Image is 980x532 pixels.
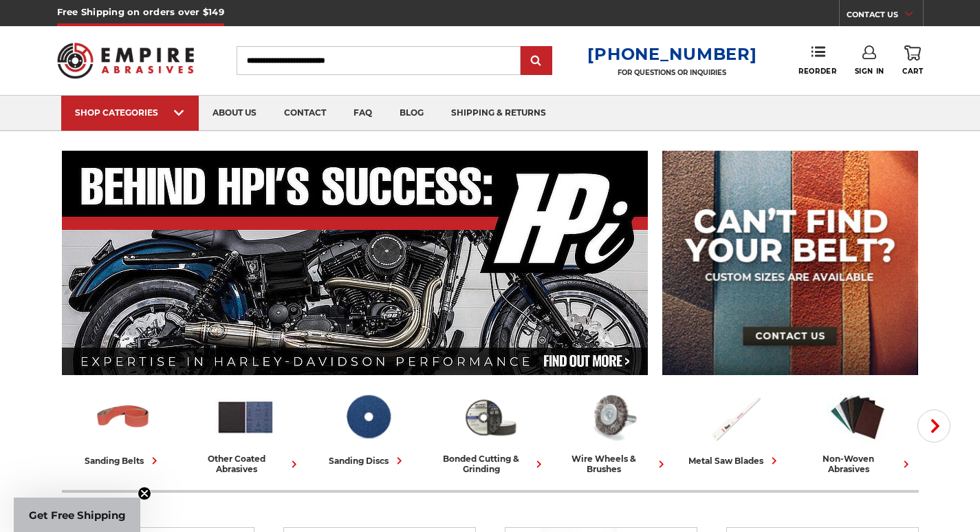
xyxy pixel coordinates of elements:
[902,67,923,76] span: Cart
[199,96,270,131] a: about us
[557,387,668,474] a: wire wheels & brushes
[437,96,560,131] a: shipping & returns
[93,387,153,447] img: Sanding Belts
[386,96,437,131] a: blog
[557,454,668,474] div: wire wheels & brushes
[582,387,643,447] img: Wire Wheels & Brushes
[62,151,649,375] img: Banner for an interview featuring Horsepower Inc who makes Harley performance upgrades featured o...
[847,7,923,26] a: CONTACT US
[798,67,836,76] span: Reorder
[802,454,913,474] div: non-woven abrasives
[662,151,918,375] img: promo banner for custom belts.
[67,387,179,468] a: sanding belts
[190,387,301,474] a: other coated abrasives
[270,96,340,131] a: contact
[29,509,126,522] span: Get Free Shipping
[705,387,765,447] img: Metal Saw Blades
[798,45,836,75] a: Reorder
[85,454,162,468] div: sanding belts
[688,454,781,468] div: metal saw blades
[523,47,550,75] input: Submit
[587,44,756,64] a: [PHONE_NUMBER]
[827,387,888,447] img: Non-woven Abrasives
[14,498,140,532] div: Get Free ShippingClose teaser
[435,387,546,474] a: bonded cutting & grinding
[138,487,151,500] button: Close teaser
[802,387,913,474] a: non-woven abrasives
[338,387,398,447] img: Sanding Discs
[215,387,276,447] img: Other Coated Abrasives
[679,387,791,468] a: metal saw blades
[902,45,923,76] a: Cart
[460,387,521,447] img: Bonded Cutting & Grinding
[435,454,546,474] div: bonded cutting & grinding
[312,387,424,468] a: sanding discs
[917,409,950,443] button: Next
[57,34,195,87] img: Empire Abrasives
[75,107,185,118] div: SHOP CATEGORIES
[329,454,406,468] div: sanding discs
[340,96,386,131] a: faq
[587,68,756,77] p: FOR QUESTIONS OR INQUIRIES
[190,454,301,474] div: other coated abrasives
[855,67,884,76] span: Sign In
